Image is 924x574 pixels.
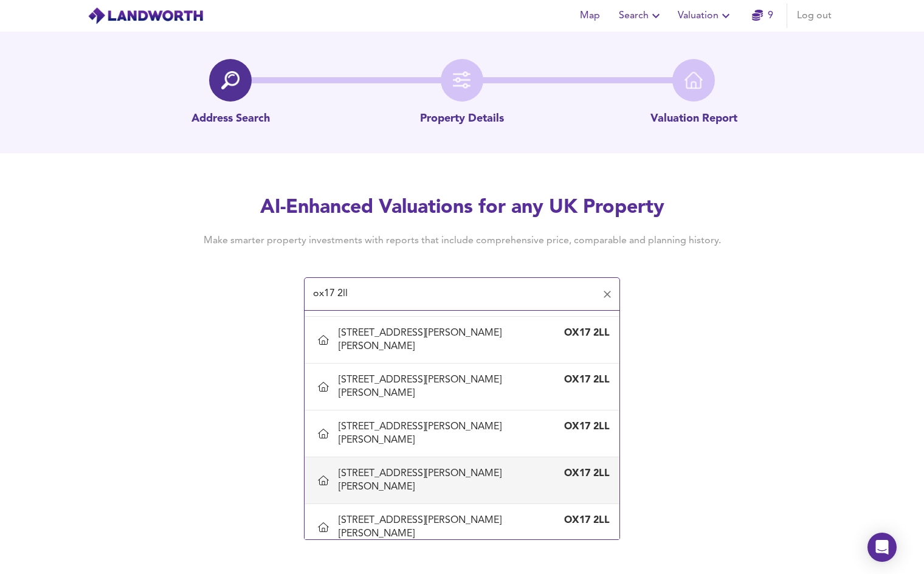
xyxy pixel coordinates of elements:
div: OX17 2LL [561,327,610,340]
div: [STREET_ADDRESS][PERSON_NAME][PERSON_NAME] [339,420,561,447]
button: 9 [743,4,782,28]
div: Open Intercom Messenger [867,533,897,562]
button: Clear [599,286,616,303]
div: [STREET_ADDRESS][PERSON_NAME][PERSON_NAME] [339,373,561,400]
p: Valuation Report [650,111,737,127]
div: [STREET_ADDRESS][PERSON_NAME][PERSON_NAME] [339,327,561,353]
img: home-icon [684,71,703,89]
p: Address Search [191,111,270,127]
div: OX17 2LL [561,514,610,527]
h4: Make smarter property investments with reports that include comprehensive price, comparable and p... [185,234,739,247]
div: OX17 2LL [561,420,610,434]
span: Search [619,7,663,24]
h2: AI-Enhanced Valuations for any UK Property [185,195,739,221]
img: search-icon [221,71,240,89]
div: [STREET_ADDRESS][PERSON_NAME][PERSON_NAME] [339,514,561,541]
input: Enter a postcode to start... [309,283,596,306]
img: filter-icon [453,71,471,89]
button: Search [614,4,668,28]
div: OX17 2LL [561,373,610,387]
span: Valuation [678,7,733,24]
span: Map [575,7,604,24]
button: Valuation [673,4,738,28]
p: Property Details [420,111,504,127]
div: OX17 2LL [561,467,610,480]
span: Log out [797,7,832,24]
button: Map [570,4,609,28]
button: Log out [792,4,836,28]
div: [STREET_ADDRESS][PERSON_NAME][PERSON_NAME] [339,467,561,494]
a: 9 [752,7,773,24]
img: logo [88,7,204,25]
